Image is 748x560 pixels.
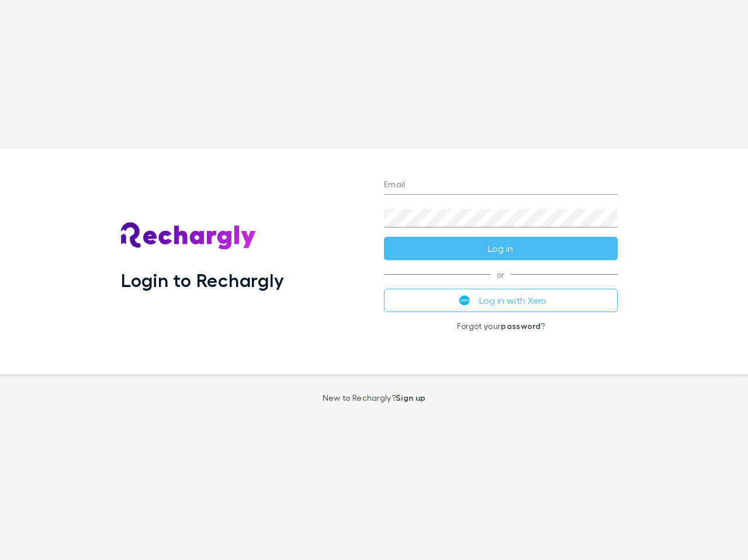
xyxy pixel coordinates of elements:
p: New to Rechargly? [323,393,426,402]
span: or [384,274,618,275]
p: Forgot your ? [384,321,618,331]
h1: Login to Rechargly [121,269,284,291]
img: Rechargly's Logo [121,222,257,250]
img: Xero's logo [459,295,470,306]
a: password [501,321,541,331]
a: Sign up [396,393,425,402]
button: Log in with Xero [384,289,618,312]
button: Log in [384,237,618,260]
